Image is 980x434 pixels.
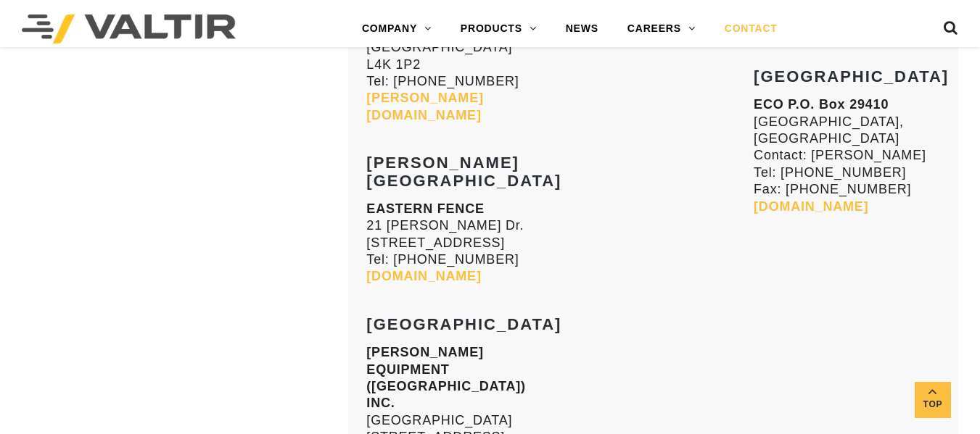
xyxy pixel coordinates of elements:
strong: [GEOGRAPHIC_DATA] [366,315,561,333]
p: 21 [PERSON_NAME] Dr. [STREET_ADDRESS] Tel: [PHONE_NUMBER] [366,201,553,285]
span: Top [915,396,951,413]
a: [DOMAIN_NAME] [754,199,868,214]
strong: ECO P.O. Box 29410 [754,97,889,112]
a: NEWS [551,14,613,43]
a: PRODUCTS [446,14,551,43]
a: Top [915,382,951,418]
strong: [GEOGRAPHIC_DATA] [754,67,949,85]
p: [GEOGRAPHIC_DATA], [GEOGRAPHIC_DATA] Contact: [PERSON_NAME] Tel: [PHONE_NUMBER] Fax: [PHONE_NUMBER] [754,96,940,215]
strong: EASTERN FENCE [366,201,484,216]
a: [PERSON_NAME][DOMAIN_NAME] [366,91,483,122]
strong: [PERSON_NAME][GEOGRAPHIC_DATA] [366,154,561,189]
img: Valtir [22,14,236,43]
a: [DOMAIN_NAME] [366,269,481,283]
a: COMPANY [347,14,446,43]
a: CONTACT [710,14,792,43]
strong: [PERSON_NAME] EQUIPMENT ([GEOGRAPHIC_DATA]) INC. [366,345,526,410]
a: CAREERS [613,14,710,43]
